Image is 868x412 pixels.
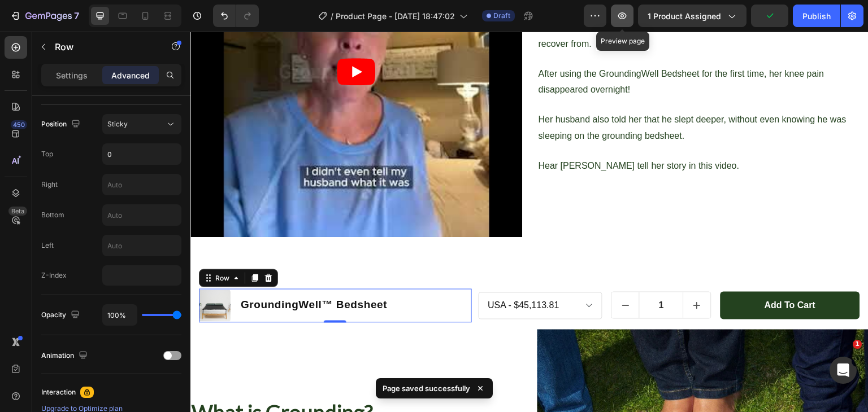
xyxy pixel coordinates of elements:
[103,235,181,256] input: Auto
[213,5,259,27] div: Undo/Redo
[331,10,333,22] span: /
[103,305,137,325] input: Auto
[530,260,670,288] button: Add to cart
[49,265,198,282] h1: GroundingWell™ Bedsheet
[348,37,634,63] span: After using the GroundingWell Bedsheet for the first time, her knee pain disappeared overnight!
[648,10,721,22] span: 1 product assigned
[41,270,67,280] div: Z-Index
[74,9,79,23] p: 7
[449,261,493,287] input: quantity
[103,174,181,195] input: Auto
[111,69,150,81] p: Advanced
[41,179,58,190] div: Right
[8,207,27,216] div: Beta
[793,5,840,27] button: Publish
[336,10,455,22] span: Product Page - [DATE] 18:47:02
[853,340,862,349] span: 1
[1,368,183,393] strong: What is Grounding?
[41,149,53,159] div: Top
[41,387,76,397] div: Interaction
[56,69,88,81] p: Settings
[190,32,868,412] iframe: Design area
[830,357,857,384] iframe: Intercom live chat
[55,40,151,54] p: Row
[574,268,625,280] div: Add to cart
[41,210,64,220] div: Bottom
[493,261,520,287] button: increment
[41,117,83,132] div: Position
[383,383,470,394] p: Page saved successfully
[107,120,128,128] span: Sticky
[5,5,84,27] button: 7
[41,240,54,251] div: Left
[103,205,181,225] input: Auto
[348,129,549,139] span: Hear [PERSON_NAME] tell her story in this video.
[102,114,181,134] button: Sticky
[348,83,656,109] span: Her husband also told her that he slept deeper, without even knowing he was sleeping on the groun...
[802,10,831,22] div: Publish
[493,11,510,21] span: Draft
[103,144,181,164] input: Auto
[638,5,747,27] button: 1 product assigned
[23,242,41,252] div: Row
[41,348,90,363] div: Animation
[11,120,27,129] div: 450
[422,261,449,287] button: decrement
[41,308,82,323] div: Opacity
